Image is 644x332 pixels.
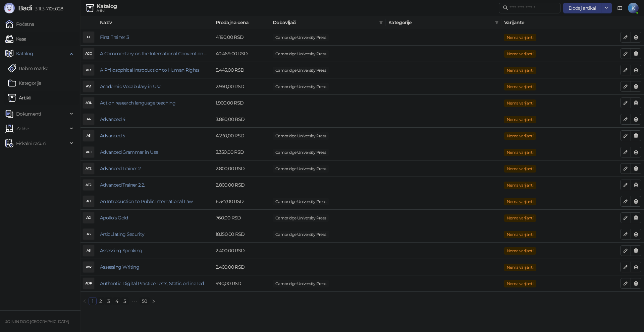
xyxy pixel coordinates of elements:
[97,160,213,177] td: Advanced Trainer 2
[8,94,16,102] img: Artikli
[5,319,69,324] small: JOIN IN DOO [GEOGRAPHIC_DATA]
[100,133,125,139] a: Advanced 5
[140,297,150,305] li: 50
[273,67,329,74] span: Cambridge University Press
[83,97,94,108] div: ARL
[493,17,500,27] span: filter
[614,3,625,13] a: Dokumentacija
[100,198,193,204] a: An Introduction to Public International Law
[97,128,213,144] td: Advanced 5
[100,215,128,221] a: Apollo's Gold
[152,299,156,303] span: right
[80,297,89,305] button: left
[495,20,499,24] span: filter
[213,193,270,210] td: 6.347,00 RSD
[83,278,94,289] div: ADP
[504,116,536,123] span: Nema varijanti
[273,83,329,90] span: Cambridge University Press
[83,196,94,207] div: AIT
[504,182,536,189] span: Nema varijanti
[97,243,213,259] td: Assessing Speaking
[97,46,213,62] td: A Commentary on the International Convent on Civil and Political Rights
[83,180,94,190] div: AT2
[8,62,48,75] a: Robne marke
[100,182,145,188] a: Advanced Trainer 2.2.
[504,231,536,238] span: Nema varijanti
[273,19,376,26] span: Dobavljači
[504,67,536,74] span: Nema varijanti
[32,6,63,12] span: 3.11.3-710c028
[100,248,142,254] a: Assessing Speaking
[113,297,120,305] a: 4
[97,193,213,210] td: An Introduction to Public International Law
[8,76,41,90] a: Kategorije
[18,4,32,12] span: Badi
[213,78,270,95] td: 2.950,00 RSD
[628,3,639,13] span: K
[563,3,601,13] button: Dodaj artikal
[97,95,213,111] td: Action research language teaching
[504,50,536,58] span: Nema varijanti
[100,83,161,89] a: Academic Vocabulary in Use
[97,4,117,9] div: Katalog
[213,128,270,144] td: 4.230,00 RSD
[129,297,140,305] li: Sledećih 5 Strana
[504,198,536,205] span: Nema varijanti
[213,210,270,226] td: 760,00 RSD
[378,17,384,27] span: filter
[213,144,270,160] td: 3.350,00 RSD
[16,122,29,135] span: Zalihe
[213,111,270,128] td: 3.880,00 RSD
[504,247,536,255] span: Nema varijanti
[213,226,270,243] td: 18.150,00 RSD
[121,297,128,305] a: 5
[273,34,329,41] span: Cambridge University Press
[97,16,213,29] th: Naziv
[86,4,94,12] img: Artikli
[569,5,596,11] span: Dodaj artikal
[97,177,213,193] td: Advanced Trainer 2.2.
[504,99,536,107] span: Nema varijanti
[16,47,33,60] span: Katalog
[213,243,270,259] td: 2.400,00 RSD
[504,83,536,90] span: Nema varijanti
[83,48,94,59] div: ACO
[5,17,34,31] a: Početna
[504,165,536,173] span: Nema varijanti
[504,280,536,287] span: Nema varijanti
[83,147,94,157] div: AGI
[213,259,270,275] td: 2.400,00 RSD
[504,132,536,140] span: Nema varijanti
[504,149,536,156] span: Nema varijanti
[83,299,87,303] span: left
[83,262,94,272] div: AW
[273,231,329,238] span: Cambridge University Press
[83,65,94,75] div: API
[273,165,329,173] span: Cambridge University Press
[504,214,536,222] span: Nema varijanti
[379,20,383,24] span: filter
[121,297,129,305] li: 5
[213,29,270,46] td: 4.190,00 RSD
[97,78,213,95] td: Academic Vocabulary in Use
[100,165,141,172] a: Advanced Trainer 2
[273,280,329,287] span: Cambridge University Press
[97,226,213,243] td: Articulating Security
[83,212,94,223] div: AG
[100,116,125,122] a: Advanced 4
[273,50,329,58] span: Cambridge University Press
[113,297,121,305] li: 4
[100,280,204,286] a: Authentic Digital Practice Tests, Static online 1ed
[89,297,97,305] li: 1
[83,229,94,240] div: AS
[97,275,213,292] td: Authentic Digital Practice Tests, Static online 1ed
[100,231,145,237] a: Articulating Security
[273,198,329,205] span: Cambridge University Press
[273,132,329,140] span: Cambridge University Press
[83,130,94,141] div: A5
[97,9,117,12] div: Artikli
[100,67,200,73] a: A Philosophical Introduction to Human Rights
[4,3,15,13] img: Logo
[105,297,113,305] li: 3
[105,297,112,305] a: 3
